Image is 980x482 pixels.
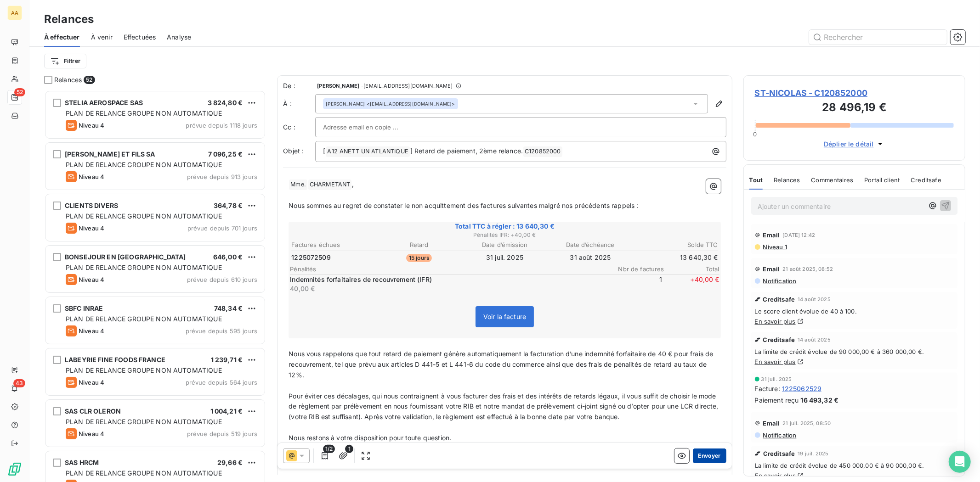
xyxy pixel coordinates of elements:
[523,146,562,157] span: C120852000
[65,304,103,312] span: SBFC INRAE
[609,265,664,273] span: Nbr de factures
[187,173,257,180] span: prévue depuis 913 jours
[187,224,257,232] span: prévue depuis 701 jours
[824,139,874,149] span: Déplier le détail
[214,304,243,312] span: 748,34 €
[326,101,455,107] div: <[EMAIL_ADDRESS][DOMAIN_NAME]>
[763,296,795,303] span: Creditsafe
[208,150,243,158] span: 7 096,25 €
[65,99,143,106] span: STELIA AEROSPACE SAS
[755,395,799,405] span: Paiement reçu
[13,379,25,387] span: 43
[187,430,257,437] span: prévue depuis 519 jours
[783,232,816,238] span: [DATE] 12:42
[755,318,796,325] a: En savoir plus
[66,315,222,323] span: PLAN DE RELANCE GROUPE NON AUTOMATIQUE
[755,99,954,118] h3: 28 496,19 €
[290,284,606,293] p: 40,00 €
[755,358,796,365] a: En savoir plus
[774,176,800,184] span: Relances
[755,308,954,315] span: Le score client évolue de 40 à 100.
[548,252,633,263] td: 31 août 2025
[66,109,222,117] span: PLAN DE RELANCE GROUPE NON AUTOMATIQUE
[66,161,222,168] span: PLAN DE RELANCE GROUPE NON AUTOMATIQUE
[211,356,243,364] span: 1 239,71 €
[761,376,792,382] span: 31 juil. 2025
[821,139,888,149] button: Déplier le détail
[308,179,352,190] span: CHARMETANT
[66,366,222,374] span: PLAN DE RELANCE GROUPE NON AUTOMATIQUE
[14,88,25,96] span: 52
[214,202,243,209] span: 364,78 €
[44,54,86,68] button: Filtrer
[79,276,104,283] span: Niveau 4
[44,33,80,42] span: À effectuer
[798,297,831,302] span: 14 août 2025
[763,231,780,239] span: Email
[763,336,795,343] span: Creditsafe
[283,147,304,155] span: Objet :
[798,451,828,456] span: 19 juil. 2025
[208,99,243,106] span: 3 824,80 €
[345,445,353,453] span: 1
[167,33,191,42] span: Analyse
[289,434,451,442] span: Nous restons à votre disposition pour toute question.
[782,384,822,393] span: 1225062529
[811,176,854,184] span: Commentaires
[217,459,243,466] span: 29,66 €
[66,263,222,271] span: PLAN DE RELANCE GROUPE NON AUTOMATIQUE
[65,253,186,261] span: BONSEJOUR EN [GEOGRAPHIC_DATA]
[91,33,113,42] span: À venir
[79,430,104,437] span: Niveau 4
[483,313,526,320] span: Voir la facture
[124,33,156,42] span: Effectuées
[66,418,222,426] span: PLAN DE RELANCE GROUPE NON AUTOMATIQUE
[864,176,900,184] span: Portail client
[283,99,315,108] label: À :
[289,350,715,379] span: Nous vous rappelons que tout retard de paiement génère automatiquement la facturation d’une indem...
[753,130,757,138] span: 0
[809,30,947,45] input: Rechercher
[763,420,780,427] span: Email
[290,231,719,239] span: Pénalités IFR : + 40,00 €
[291,240,376,250] th: Factures échues
[755,87,954,99] span: ST-NICOLAS - C120852000
[410,147,523,155] span: ] Retard de paiement, 2ème relance.
[65,407,121,415] span: SAS CLR OLERON
[462,240,547,250] th: Date d’émission
[66,212,222,220] span: PLAN DE RELANCE GROUPE NON AUTOMATIQUE
[911,176,941,184] span: Creditsafe
[361,83,453,89] span: - [EMAIL_ADDRESS][DOMAIN_NAME]
[783,266,833,272] span: 21 août 2025, 08:52
[755,472,796,479] a: En savoir plus
[323,147,325,155] span: [
[763,450,795,457] span: Creditsafe
[693,448,726,463] button: Envoyer
[317,83,359,89] span: [PERSON_NAME]
[755,462,954,469] span: La limite de crédit évolue de 450 000,00 € à 90 000,00 €.
[290,222,719,231] span: Total TTC à régler : 13 640,30 €
[763,265,780,273] span: Email
[762,243,787,251] span: Niveau 1
[186,379,257,386] span: prévue depuis 564 jours
[79,327,104,335] span: Niveau 4
[84,76,95,84] span: 52
[326,101,365,107] span: [PERSON_NAME]
[762,432,797,439] span: Notification
[65,150,155,158] span: [PERSON_NAME] ET FILS SA
[289,179,307,190] span: Mme.
[66,469,222,477] span: PLAN DE RELANCE GROUPE NON AUTOMATIQUE
[7,462,22,476] img: Logo LeanPay
[762,277,797,285] span: Notification
[326,146,409,157] span: A12 ANETT UN ATLANTIQUE
[462,252,547,263] td: 31 juil. 2025
[801,395,839,405] span: 16 493,32 €
[783,420,831,426] span: 21 juil. 2025, 08:50
[290,275,606,284] p: Indemnités forfaitaires de recouvrement (IFR)
[44,11,94,28] h3: Relances
[289,392,720,421] span: Pour éviter ces décalages, qui nous contraignent à vous facturer des frais et des intérêts de ret...
[607,275,663,293] span: 1
[79,379,104,386] span: Niveau 4
[283,123,315,132] label: Cc :
[65,356,165,364] span: LABEYRIE FINE FOODS FRANCE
